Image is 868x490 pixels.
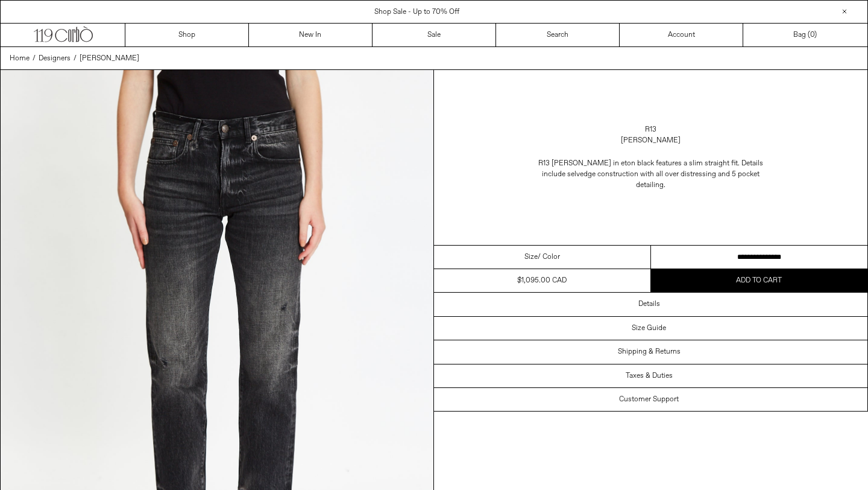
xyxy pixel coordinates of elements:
span: Add to cart [736,276,782,285]
span: / [33,53,36,64]
a: Shop Sale - Up to 70% Off [374,7,459,17]
a: Bag () [743,24,867,46]
a: Home [10,53,30,64]
a: R13 [645,124,656,135]
span: / Color [538,252,560,262]
span: ) [810,30,817,40]
a: Shop [125,24,249,46]
a: Search [496,24,620,46]
span: [PERSON_NAME] [80,54,139,63]
a: Sale [373,24,496,46]
span: Designers [39,54,71,63]
h3: Shipping & Returns [618,348,681,356]
div: $1,095.00 CAD [517,275,567,286]
h3: Details [638,300,660,308]
span: Home [10,54,30,63]
button: Add to cart [651,269,868,292]
h3: Taxes & Duties [626,372,673,380]
span: / [74,53,77,64]
div: [PERSON_NAME] [621,135,681,146]
a: Account [620,24,743,46]
h3: Size Guide [632,324,666,332]
span: 0 [810,30,814,40]
div: R13 [PERSON_NAME] in eton black features a slim straight fit. Details include selvedge constructi... [530,158,772,191]
a: New In [249,24,373,46]
a: Designers [39,53,71,64]
a: [PERSON_NAME] [80,53,139,64]
h3: Customer Support [619,395,679,404]
span: Size [524,252,538,262]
